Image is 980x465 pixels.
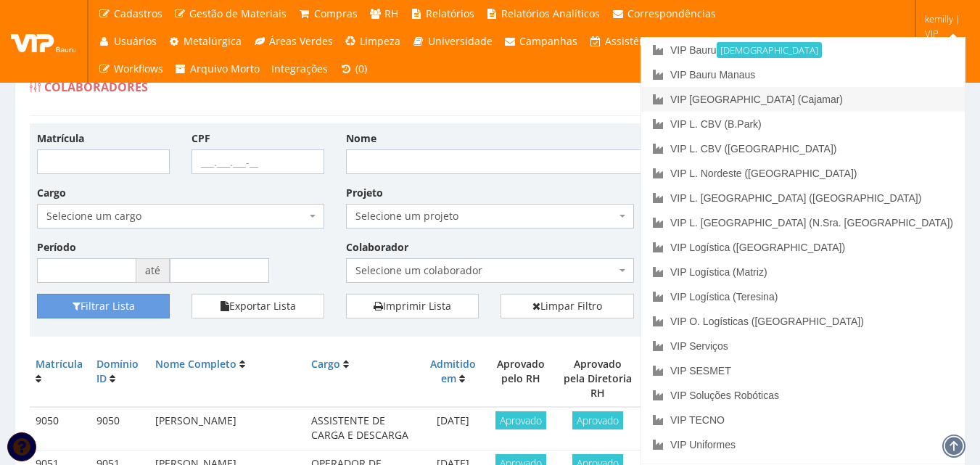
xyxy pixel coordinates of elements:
[641,408,965,432] a: VIP TECNO
[430,357,476,385] a: Admitido em
[30,407,91,450] td: 9050
[149,407,305,450] td: [PERSON_NAME]
[37,240,76,255] label: Período
[355,209,615,223] span: Selecione um projeto
[641,210,965,235] a: VIP L. [GEOGRAPHIC_DATA] (N.Sra. [GEOGRAPHIC_DATA])
[305,407,421,450] td: ASSISTENTE DE CARGA E DESCARGA
[46,209,306,223] span: Selecione um cargo
[641,284,965,309] a: VIP Logística (Teresina)
[192,294,324,318] button: Exportar Lista
[485,351,556,407] th: Aprovado pelo RH
[572,411,623,429] span: Aprovado
[501,7,600,20] span: Relatórios Analíticos
[247,28,339,55] a: Áreas Verdes
[346,131,376,146] label: Nome
[705,28,744,55] a: TV
[605,34,699,48] span: Assistência Técnica
[36,357,83,371] a: Matrícula
[190,62,260,75] span: Arquivo Morto
[155,357,236,371] a: Nome Completo
[114,62,163,75] span: Workflows
[428,34,493,48] span: Universidade
[169,55,266,83] a: Arquivo Morto
[265,55,334,83] a: Integrações
[37,294,170,318] button: Filtrar Lista
[192,149,324,174] input: ___.___.___-__
[355,62,367,75] span: (0)
[421,407,485,450] td: [DATE]
[641,260,965,284] a: VIP Logística (Matriz)
[184,34,242,48] span: Metalúrgica
[627,7,716,20] span: Correspondências
[92,55,169,83] a: Workflows
[346,294,479,318] a: Imprimir Lista
[556,351,639,407] th: Aprovado pela Diretoria RH
[406,28,498,55] a: Universidade
[641,186,965,210] a: VIP L. [GEOGRAPHIC_DATA] ([GEOGRAPHIC_DATA])
[334,55,373,83] a: (0)
[641,112,965,136] a: VIP L. CBV (B.Park)
[311,357,340,371] a: Cargo
[641,62,965,87] a: VIP Bauru Manaus
[271,62,328,75] span: Integrações
[641,358,965,383] a: VIP SESMET
[641,87,965,112] a: VIP [GEOGRAPHIC_DATA] (Cajamar)
[189,7,287,20] span: Gestão de Materiais
[641,235,965,260] a: VIP Logística ([GEOGRAPHIC_DATA])
[37,131,84,146] label: Matrícula
[925,12,961,55] span: kemilly | VIP Bauru
[96,357,139,385] a: Domínio ID
[114,7,162,20] span: Cadastros
[641,38,965,62] a: VIP Bauru[DEMOGRAPHIC_DATA]
[269,34,333,48] span: Áreas Verdes
[346,204,633,229] span: Selecione um projeto
[346,258,633,283] span: Selecione um colaborador
[641,161,965,186] a: VIP L. Nordeste ([GEOGRAPHIC_DATA])
[44,79,148,95] span: Colaboradores
[641,309,965,334] a: VIP O. Logísticas ([GEOGRAPHIC_DATA])
[346,240,408,255] label: Colaborador
[639,351,717,407] th: Documentos
[717,42,822,58] small: [DEMOGRAPHIC_DATA]
[136,258,170,283] span: até
[726,34,738,48] span: TV
[498,28,584,55] a: Campanhas
[192,131,210,146] label: CPF
[641,334,965,358] a: VIP Serviços
[641,432,965,457] a: VIP Uniformes
[641,136,965,161] a: VIP L. CBV ([GEOGRAPHIC_DATA])
[360,34,400,48] span: Limpeza
[583,28,705,55] a: Assistência Técnica
[11,30,76,52] img: logo
[355,263,615,278] span: Selecione um colaborador
[314,7,358,20] span: Compras
[384,7,398,20] span: RH
[346,186,383,200] label: Projeto
[426,7,474,20] span: Relatórios
[519,34,577,48] span: Campanhas
[162,28,248,55] a: Metalúrgica
[37,186,66,200] label: Cargo
[339,28,407,55] a: Limpeza
[37,204,324,229] span: Selecione um cargo
[114,34,157,48] span: Usuários
[92,28,162,55] a: Usuários
[641,383,965,408] a: VIP Soluções Robóticas
[91,407,149,450] td: 9050
[495,411,546,429] span: Aprovado
[501,294,633,318] a: Limpar Filtro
